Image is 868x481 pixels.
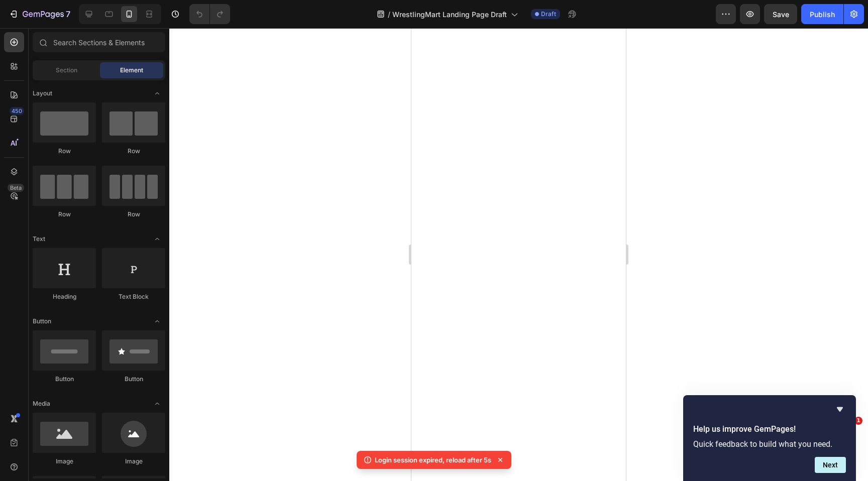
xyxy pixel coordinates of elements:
p: Login session expired, reload after 5s [375,455,491,465]
span: Toggle open [149,396,165,412]
div: Row [33,210,96,219]
button: Publish [801,4,843,24]
p: 7 [66,8,70,20]
button: Next question [815,457,846,473]
div: Heading [33,292,96,301]
span: Draft [541,10,556,19]
div: Row [102,147,165,156]
div: 450 [10,107,24,115]
h2: Help us improve GemPages! [693,423,846,435]
div: Undo/Redo [189,4,230,24]
span: WrestlingMart Landing Page Draft [392,9,507,20]
span: 1 [854,417,862,425]
div: Button [102,375,165,384]
button: Hide survey [834,403,846,415]
div: Help us improve GemPages! [693,403,846,473]
span: Media [33,399,50,408]
span: Section [56,66,77,75]
span: Element [120,66,143,75]
iframe: Design area [411,28,626,481]
p: Quick feedback to build what you need. [693,439,846,449]
div: Row [33,147,96,156]
span: Toggle open [149,85,165,101]
div: Publish [810,9,835,20]
div: Image [33,457,96,466]
span: Toggle open [149,313,165,329]
span: Layout [33,89,52,98]
div: Text Block [102,292,165,301]
span: Toggle open [149,231,165,247]
div: Button [33,375,96,384]
button: Save [764,4,797,24]
input: Search Sections & Elements [33,32,165,52]
span: Save [773,10,789,19]
span: Text [33,234,45,244]
div: Image [102,457,165,466]
span: / [388,9,390,20]
div: Row [102,210,165,219]
button: 7 [4,4,75,24]
span: Button [33,317,51,326]
div: Beta [8,184,24,192]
